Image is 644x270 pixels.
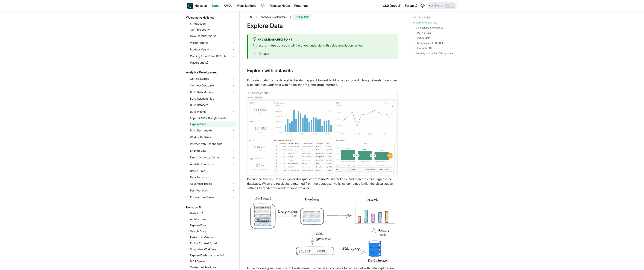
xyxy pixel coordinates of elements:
[420,3,426,9] button: Switch between dark and light mode (currently light mode)
[416,51,453,55] a: Running non-select SQL queries
[183,11,240,270] nav: Docs sidebar
[293,14,311,20] span: Explore Data
[189,235,236,240] a: Perform AI Queries
[189,154,236,160] a: Find & Organize Content
[189,175,236,180] a: Data Formats
[189,33,236,39] a: How Holistics Works
[189,46,236,52] a: Product Versions
[253,43,393,48] p: A grasp of these concepts will help you understand this documentation better:
[189,40,236,46] a: Walkthroughs
[189,27,236,32] a: Our Philosophy
[413,21,437,24] a: Explore with datasets
[189,223,236,228] a: Explore Data
[247,22,398,30] h1: Explore Data
[189,211,236,216] a: Holistics AI
[189,96,236,101] a: Build Relationships
[189,148,236,154] a: Sharing Data
[380,3,403,9] a: v3.0 Docs
[189,168,236,174] a: Date & Time
[259,52,269,55] a: Dataset
[189,217,236,222] a: Architecture
[210,3,221,9] a: Docs
[189,109,236,115] a: Build Metrics
[189,127,236,133] a: Build Dashboards
[189,253,236,258] a: Explore Dashboards with AI
[187,3,207,9] a: HolisticsHolistics
[189,247,236,252] a: Streamline Workflow
[416,41,444,45] a: Show Items with No Data
[185,15,236,20] a: Welcome to Holistics
[258,3,268,9] a: API
[268,3,292,9] a: Release Notes
[428,2,457,9] button: Search (Ctrl+K)
[185,70,236,75] a: Analytics Development
[189,161,236,167] a: Analytic Functions
[189,82,236,88] a: Connect Database
[259,14,288,20] span: Analytics Development
[413,46,432,50] a: Explore with SQL
[189,21,236,26] a: Introduction
[189,115,236,121] a: Import CSV & Google Sheets
[189,102,236,108] a: Build Datasets
[189,187,236,193] a: Best Practices
[189,53,236,59] a: Coming From Other BI Tools
[189,259,236,264] a: MCP Server
[403,3,419,9] a: Forum
[433,4,446,7] span: Search
[189,241,236,246] a: Enrich Context for AI
[416,26,443,29] a: Dimensions & Measures
[247,14,398,20] nav: Breadcrumbs
[292,3,310,9] a: Roadmap
[221,3,235,9] a: AMQL
[187,3,193,9] img: Holistics
[247,14,254,20] a: Home page
[189,229,236,234] a: Search Docs
[253,37,393,42] div: Knowledge Checkpoint
[247,78,398,87] p: Exploring data from a dataset is the starting point toward building a dashboard. Using datasets, ...
[185,205,236,210] a: Holistics AI
[235,3,258,9] a: Visualizations
[247,177,398,190] p: Behind the scenes, Holistics generates queries from user's interactions, and then runs them again...
[247,68,398,75] h2: Explore with datasets
[450,4,454,7] kbd: K
[416,36,430,40] a: Limiting data
[189,134,236,140] a: Work with Filters
[189,76,236,82] a: Getting Started
[189,181,236,187] a: Advanced Topics
[189,194,236,200] a: Popular Use Cases
[189,265,236,270] a: Custom AI Providers
[189,89,236,95] a: Build Data Models
[195,3,207,8] b: Holistics
[189,60,236,65] a: Playground
[416,31,431,35] a: Filtering Data
[189,121,236,127] a: Explore Data
[189,141,236,147] a: Interact with Dashboards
